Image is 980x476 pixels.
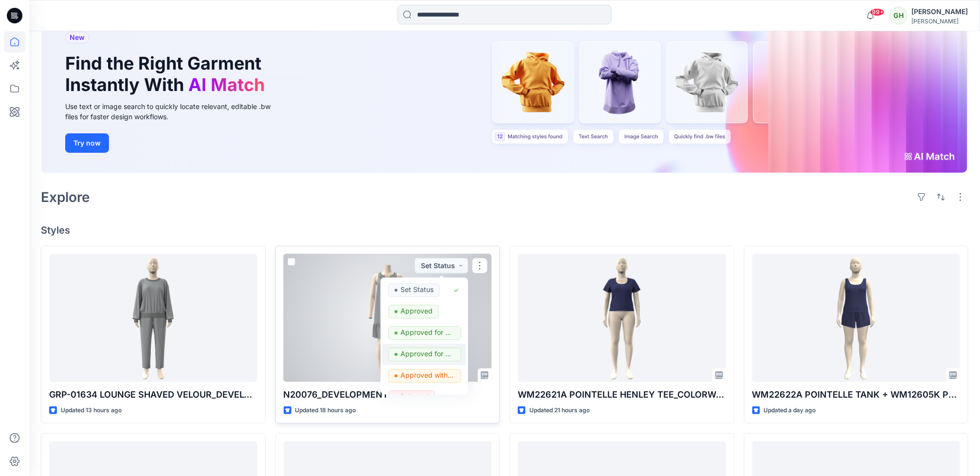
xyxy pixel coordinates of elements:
[295,405,356,416] p: Updated 18 hours ago
[49,254,257,382] a: GRP-01634 LOUNGE SHAVED VELOUR_DEVELOPMENT
[284,254,492,382] a: N20076_DEVELOPMENT
[752,254,961,382] a: WM22622A POINTELLE TANK + WM12605K POINTELLE SHORT -w- PICOT_COLORWAY REV1
[400,348,455,360] p: Approved for Presentation
[41,189,90,205] h2: Explore
[65,133,109,153] button: Try now
[65,101,284,122] div: Use text or image search to quickly locate relevant, editable .bw files for faster design workflows.
[65,53,270,95] h1: Find the Right Garment Instantly With
[400,305,433,317] p: Approved
[870,8,885,16] span: 99+
[400,369,455,382] p: Approved with corrections
[284,388,492,402] p: N20076_DEVELOPMENT
[764,405,816,416] p: Updated a day ago
[518,254,726,382] a: WM22621A POINTELLE HENLEY TEE_COLORWAY_REV8
[49,388,257,402] p: GRP-01634 LOUNGE SHAVED VELOUR_DEVELOPMENT
[518,388,726,402] p: WM22621A POINTELLE HENLEY TEE_COLORWAY_REV8
[529,405,590,416] p: Updated 21 hours ago
[911,18,968,25] div: [PERSON_NAME]
[400,283,434,296] p: Set Status
[752,388,961,402] p: WM22622A POINTELLE TANK + WM12605K POINTELLE SHORT -w- PICOT_COLORWAY REV1
[890,7,907,24] div: GH
[400,390,429,403] p: Rejected
[41,224,968,236] h4: Styles
[400,326,455,339] p: Approved for Production
[188,74,265,95] span: AI Match
[70,32,85,43] span: New
[911,6,968,18] div: [PERSON_NAME]
[61,405,122,416] p: Updated 13 hours ago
